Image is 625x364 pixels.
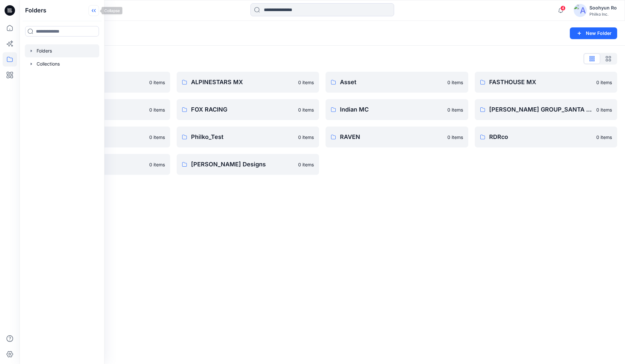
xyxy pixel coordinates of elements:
p: FOX RACING [191,105,295,114]
div: Philko Inc. [589,12,617,17]
a: FASTHOUSE MX0 items [475,72,617,93]
a: Philko_Test0 items [177,127,319,147]
p: 0 items [149,79,165,86]
p: ALPINESTARS MX [191,78,295,87]
p: 0 items [298,106,314,113]
p: 0 items [298,134,314,141]
span: 4 [560,6,566,11]
p: RAVEN [340,132,443,142]
a: RDRco0 items [475,127,617,147]
a: Asset0 items [326,72,468,93]
p: 0 items [149,161,165,168]
button: New Folder [570,27,617,39]
img: avatar [574,4,587,17]
p: RDRco [489,132,593,142]
p: 0 items [596,106,612,113]
p: 0 items [447,79,463,86]
p: 0 items [596,134,612,141]
p: Philko_Test [191,132,295,142]
p: 0 items [298,79,314,86]
p: 0 items [149,134,165,141]
p: 0 items [447,134,463,141]
a: [PERSON_NAME] Designs0 items [177,154,319,175]
p: Indian MC [340,105,443,114]
a: RAVEN0 items [326,127,468,147]
p: 0 items [298,161,314,168]
p: [PERSON_NAME] GROUP_SANTA [PERSON_NAME] [489,105,593,114]
p: 0 items [447,106,463,113]
p: 0 items [149,106,165,113]
a: [PERSON_NAME] GROUP_SANTA [PERSON_NAME]0 items [475,99,617,120]
a: Indian MC0 items [326,99,468,120]
p: [PERSON_NAME] Designs [191,160,295,169]
a: ALPINESTARS MX0 items [177,72,319,93]
p: Asset [340,78,443,87]
p: 0 items [596,79,612,86]
div: Soohyun Ro [589,4,617,12]
p: FASTHOUSE MX [489,78,593,87]
a: FOX RACING0 items [177,99,319,120]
